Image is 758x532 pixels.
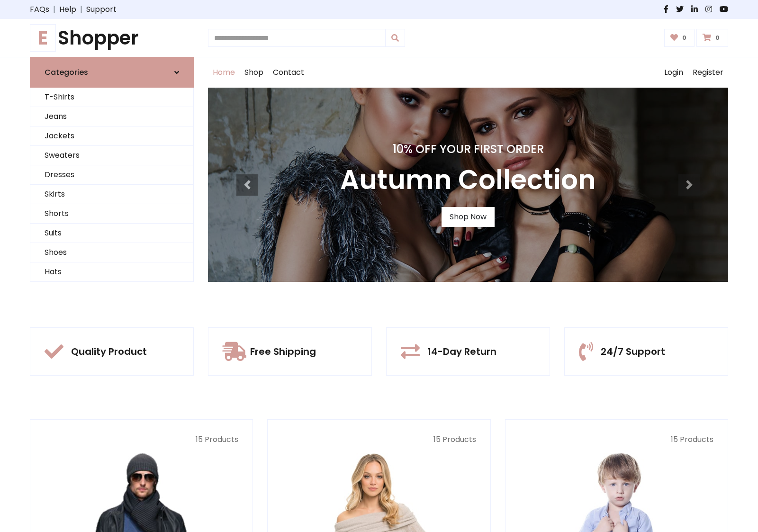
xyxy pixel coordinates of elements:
p: 15 Products [282,434,476,445]
a: Shop Now [442,207,495,227]
a: Register [688,57,728,88]
span: E [30,24,56,52]
span: 0 [680,34,689,42]
span: 0 [713,34,722,42]
a: 0 [696,29,728,47]
h5: Quality Product [71,346,147,357]
a: Sweaters [30,146,193,165]
h1: Shopper [30,27,194,49]
h5: 14-Day Return [427,346,496,357]
h5: Free Shipping [250,346,316,357]
a: Categories [30,57,194,88]
a: Skirts [30,185,193,204]
a: Jeans [30,107,193,126]
a: Dresses [30,165,193,185]
a: Support [86,4,117,15]
a: Suits [30,224,193,243]
span: | [49,4,59,15]
a: Help [59,4,76,15]
h6: Categories [45,68,88,77]
h4: 10% Off Your First Order [340,143,596,156]
a: 0 [664,29,695,47]
a: Login [659,57,688,88]
a: Shorts [30,204,193,224]
a: T-Shirts [30,88,193,107]
a: Hats [30,262,193,282]
a: Shoes [30,243,193,262]
a: Shop [240,57,268,88]
p: 15 Products [520,434,713,445]
a: Home [208,57,240,88]
a: Jackets [30,126,193,146]
a: FAQs [30,4,49,15]
h5: 24/7 Support [601,346,665,357]
h3: Autumn Collection [340,164,596,196]
span: | [76,4,86,15]
a: Contact [268,57,309,88]
p: 15 Products [45,434,238,445]
a: EShopper [30,27,194,49]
